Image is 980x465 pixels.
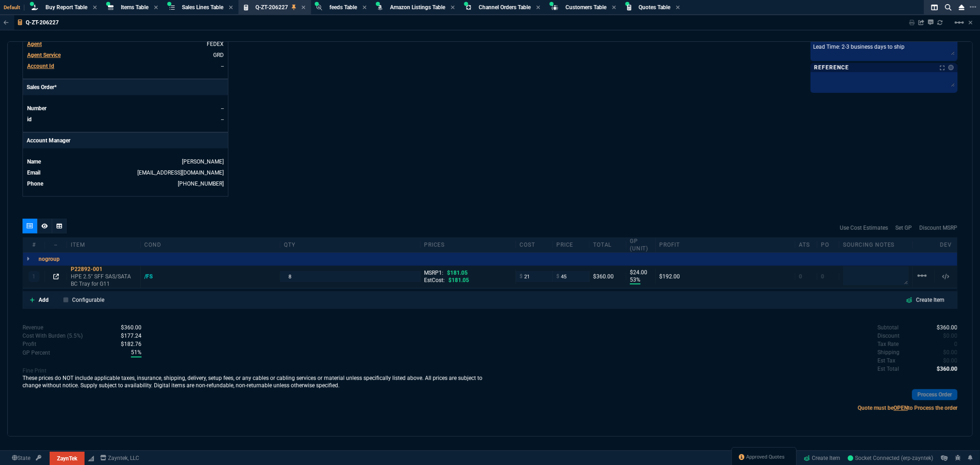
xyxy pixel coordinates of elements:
[23,332,83,340] p: Cost With Burden (5.5%)
[23,323,43,332] p: Revenue
[747,454,785,461] span: Approved Quotes
[144,273,161,280] div: /FS
[895,224,912,232] a: Set GP
[27,52,61,58] span: Agent Service
[27,157,224,166] tr: undefined
[39,296,49,304] p: Add
[447,270,468,276] span: $181.05
[516,241,553,249] div: cost
[53,273,59,280] nx-icon: Open In Opposite Panel
[390,4,445,11] span: Amazon Listings Table
[27,116,32,123] span: id
[255,4,288,11] span: Q-ZT-206227
[593,273,622,280] div: $360.00
[935,348,958,357] p: spec.value
[969,19,973,26] a: Hide Workbench
[935,332,958,340] p: spec.value
[33,454,44,462] a: API TOKEN
[23,241,45,249] div: #
[955,2,968,13] nx-icon: Close Workbench
[26,19,59,26] p: Q-ZT-206227
[821,273,824,280] span: 0
[878,348,900,357] p: undefined
[799,273,802,280] span: 0
[520,273,522,280] span: $
[329,4,357,11] span: feeds Table
[536,4,540,11] nx-icon: Close Tab
[45,241,67,249] div: --
[848,454,934,462] a: fAhbBZr1_lz_6e-qAADL
[182,4,223,11] span: Sales Lines Table
[121,324,142,331] span: Revenue
[207,41,224,47] a: FEDEX
[928,2,941,13] nx-icon: Split Panels
[9,454,33,462] a: Global State
[23,340,36,348] p: With Burden (5.5%)
[954,17,965,28] mat-icon: Example home icon
[221,63,224,69] a: --
[229,4,233,11] nx-icon: Close Tab
[27,41,42,47] span: Agent
[553,241,589,249] div: price
[451,4,455,11] nx-icon: Close Tab
[800,451,844,465] a: Create Item
[4,5,24,11] span: Default
[566,4,606,11] span: Customers Table
[954,341,957,347] span: 0
[424,269,512,277] div: MSRP1:
[639,4,670,11] span: Quotes Table
[45,4,87,11] span: Buy Report Table
[935,241,957,249] div: dev
[112,340,142,348] p: spec.value
[878,340,899,348] p: undefined
[943,357,957,364] span: 0
[943,349,957,356] span: 0
[23,79,228,95] p: Sales Order*
[656,241,795,249] div: Profit
[27,105,46,112] span: Number
[970,3,976,11] nx-icon: Open New Tab
[23,374,490,389] p: These prices do NOT include applicable taxes, insurance, shipping, delivery, setup fees, or any c...
[27,159,41,165] span: Name
[878,323,899,332] p: undefined
[659,273,791,280] div: $192.00
[32,273,35,280] p: 1
[39,255,60,263] p: nogroup
[213,52,224,58] a: GRD
[121,341,142,347] span: With Burden (5.5%)
[112,323,142,332] p: spec.value
[27,179,224,188] tr: undefined
[97,454,142,462] a: msbcCompanyName
[630,269,651,276] p: $24.00
[935,357,958,365] p: spec.value
[929,365,958,373] p: spec.value
[27,51,224,60] tr: undefined
[23,349,50,357] p: With Burden (5.5%)
[178,181,224,187] a: (770) 826-8405
[27,181,43,187] span: Phone
[121,333,142,339] span: Cost With Burden (5.5%)
[27,63,54,69] span: Account Id
[122,348,142,357] p: spec.value
[899,294,952,306] a: Create Item
[589,241,626,249] div: Total
[23,133,228,148] p: Account Manager
[71,273,136,288] p: HPE 2.5" SFF SAS/SATA BC Tray for G11
[141,241,280,249] div: cond
[424,277,512,284] div: EstCost:
[72,296,104,304] p: Configurable
[121,4,148,11] span: Items Table
[71,266,136,273] div: P22892-001
[878,365,899,373] p: undefined
[814,64,849,71] p: Reference
[795,241,817,249] div: ATS
[556,273,559,280] span: $
[626,238,656,252] div: GP (unit)
[131,348,142,357] span: With Burden (5.5%)
[448,277,469,284] span: $181.05
[817,241,839,249] div: PO
[840,224,888,232] a: Use Cost Estimates
[878,357,895,365] p: undefined
[943,333,957,339] span: 0
[941,2,955,13] nx-icon: Search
